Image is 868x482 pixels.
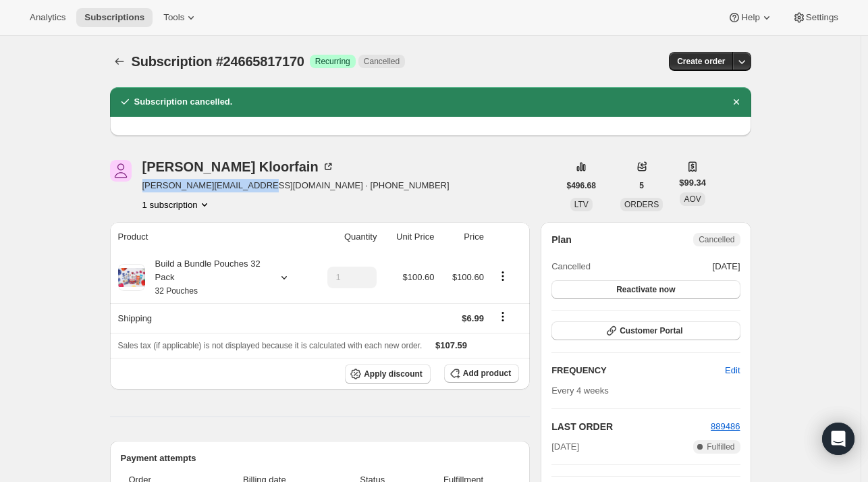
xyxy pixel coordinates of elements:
button: Subscriptions [110,52,129,71]
span: Settings [806,12,838,23]
h2: Subscription cancelled. [134,95,233,109]
th: Price [438,222,487,252]
button: $496.68 [559,176,604,195]
button: Reactivate now [551,280,740,299]
span: Reactivate now [616,284,675,295]
span: [PERSON_NAME][EMAIL_ADDRESS][DOMAIN_NAME] · [PHONE_NUMBER] [142,179,450,192]
span: [DATE] [551,440,579,454]
span: Kerri Kloorfain [110,160,132,182]
th: Unit Price [381,222,438,252]
button: Settings [784,8,846,27]
button: Create order [669,52,733,71]
button: Tools [155,8,206,27]
button: Customer Portal [551,321,740,340]
button: Product actions [142,198,211,211]
span: Create order [677,56,725,67]
span: $496.68 [567,180,596,191]
span: Apply discount [364,369,423,379]
span: Cancelled [699,234,734,245]
span: Every 4 weeks [551,385,609,396]
button: Shipping actions [492,309,514,324]
th: Product [110,222,310,252]
span: Cancelled [364,56,400,67]
h2: Plan [551,233,572,246]
div: Build a Bundle Pouches 32 Pack [145,257,267,298]
small: 32 Pouches [155,286,198,296]
button: Dismiss notification [727,92,746,111]
button: Edit [717,360,748,381]
span: Analytics [30,12,65,23]
span: [DATE] [713,260,740,273]
button: Apply discount [345,364,431,384]
button: 889486 [711,420,740,433]
span: Customer Portal [620,325,682,336]
span: Add product [463,368,511,379]
h2: Payment attempts [121,452,520,465]
span: Fulfilled [707,441,734,452]
button: 5 [631,176,652,195]
span: Subscription #24665817170 [132,54,304,69]
span: $100.60 [402,272,434,282]
button: Analytics [22,8,74,27]
th: Quantity [310,222,381,252]
button: Help [720,8,781,27]
h2: LAST ORDER [551,420,711,433]
span: Help [741,12,759,23]
span: LTV [574,200,589,209]
span: $100.60 [452,272,484,282]
span: Edit [725,364,740,377]
span: ORDERS [624,200,659,209]
button: Add product [444,364,519,383]
span: $6.99 [462,313,484,323]
span: AOV [684,194,701,204]
a: 889486 [711,421,740,431]
button: Subscriptions [76,8,153,27]
button: Product actions [492,269,514,284]
span: Sales tax (if applicable) is not displayed because it is calculated with each new order. [118,341,423,350]
div: Open Intercom Messenger [822,423,855,455]
span: Tools [163,12,184,23]
span: Recurring [315,56,350,67]
div: [PERSON_NAME] Kloorfain [142,160,335,173]
h2: FREQUENCY [551,364,725,377]
span: $99.34 [679,176,706,190]
span: Subscriptions [84,12,144,23]
span: $107.59 [435,340,467,350]
th: Shipping [110,303,310,333]
span: 5 [639,180,644,191]
span: Cancelled [551,260,591,273]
